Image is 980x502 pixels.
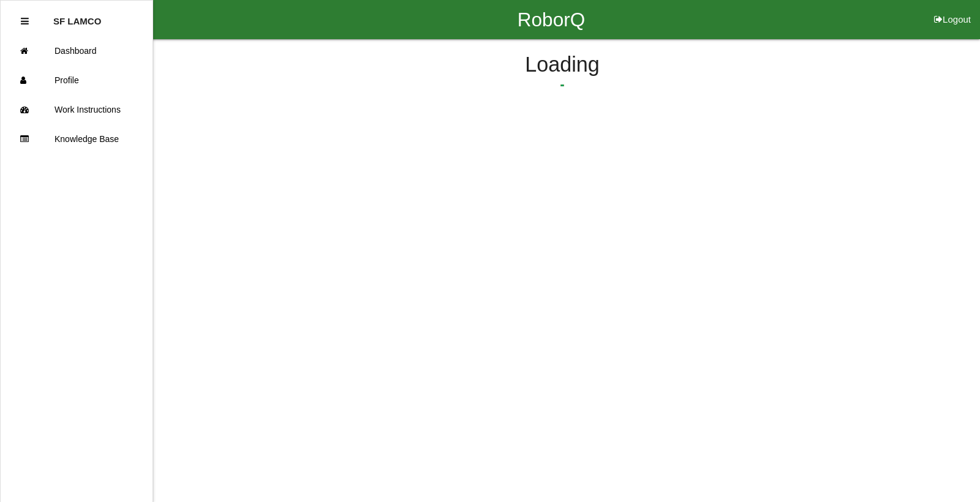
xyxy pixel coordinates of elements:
[1,124,153,154] a: Knowledge Base
[21,7,29,36] div: Close
[1,66,153,95] a: Profile
[184,53,941,77] h4: Loading
[1,36,153,66] a: Dashboard
[53,7,101,26] p: SF LAMCO
[1,95,153,124] a: Work Instructions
